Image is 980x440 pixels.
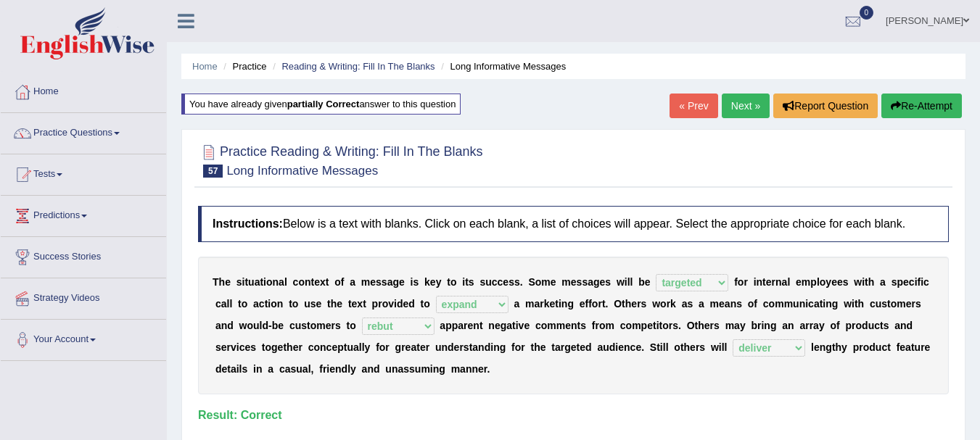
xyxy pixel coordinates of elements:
b: t [865,276,868,288]
b: e [549,298,555,310]
b: e [495,320,501,331]
b: - [268,320,272,331]
b: o [247,320,253,331]
b: g [593,276,600,288]
a: Practice Questions [1,113,166,149]
b: l [226,298,229,310]
b: s [310,298,316,310]
b: i [462,276,465,288]
b: i [394,298,397,310]
b: a [814,298,820,310]
b: t [307,320,310,331]
b: o [891,298,897,310]
b: t [465,276,469,288]
b: s [335,320,341,331]
b: k [424,276,430,288]
b: a [458,320,464,331]
b: s [469,276,474,288]
b: n [273,276,279,288]
b: i [805,298,808,310]
b: r [805,320,809,331]
b: e [403,298,408,310]
b: w [652,298,660,310]
b: h [858,298,865,310]
b: l [260,320,263,331]
b: c [535,320,541,331]
b: o [334,276,341,288]
b: k [544,298,550,310]
b: i [411,276,413,288]
b: g [832,298,839,310]
b: s [376,276,382,288]
b: t [695,320,699,331]
b: i [823,298,825,310]
b: o [450,276,457,288]
b: o [599,320,606,331]
b: n [764,320,770,331]
b: e [503,276,508,288]
b: w [854,276,862,288]
b: o [242,298,248,310]
b: m [897,298,905,310]
b: h [868,276,875,288]
b: c [870,298,876,310]
b: a [279,276,284,288]
span: 0 [860,6,874,20]
b: c [289,320,295,331]
b: o [592,298,598,310]
b: t [289,298,292,310]
b: f [588,298,592,310]
b: e [903,276,909,288]
div: You have already given answer to this question [181,94,461,115]
a: Home [1,72,166,108]
b: c [498,276,503,288]
b: a [782,276,788,288]
b: m [725,320,734,331]
b: n [561,298,568,310]
b: n [488,320,495,331]
b: u [253,320,260,331]
b: r [637,298,641,310]
b: r [332,320,335,331]
span: 57 [203,165,223,178]
b: s [641,298,647,310]
b: u [485,276,492,288]
b: s [582,276,588,288]
b: s [736,298,742,310]
b: a [880,276,886,288]
b: s [714,320,720,331]
b: r [598,298,601,310]
b: t [265,298,268,310]
b: t [762,276,766,288]
b: d [263,320,269,331]
b: c [909,276,915,288]
b: b [638,276,645,288]
b: s [514,276,520,288]
b: n [221,320,228,331]
b: r [912,298,915,310]
b: n [799,298,806,310]
a: Home [192,61,218,72]
b: a [506,320,512,331]
b: a [440,320,445,331]
b: r [669,320,672,331]
b: i [921,276,923,288]
b: t [577,320,581,331]
a: Predictions [1,196,166,232]
a: Reading & Writing: Fill In The Blanks [281,61,435,72]
b: r [540,298,543,310]
b: u [876,298,882,310]
b: d [397,298,403,310]
b: s [915,298,921,310]
b: b [272,320,279,331]
b: c [293,276,299,288]
b: c [259,298,265,310]
b: o [541,320,548,331]
b: p [897,276,903,288]
b: e [551,276,556,288]
b: a [514,298,519,310]
b: o [292,298,299,310]
b: e [314,276,320,288]
b: r [667,298,670,310]
b: e [278,320,284,331]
